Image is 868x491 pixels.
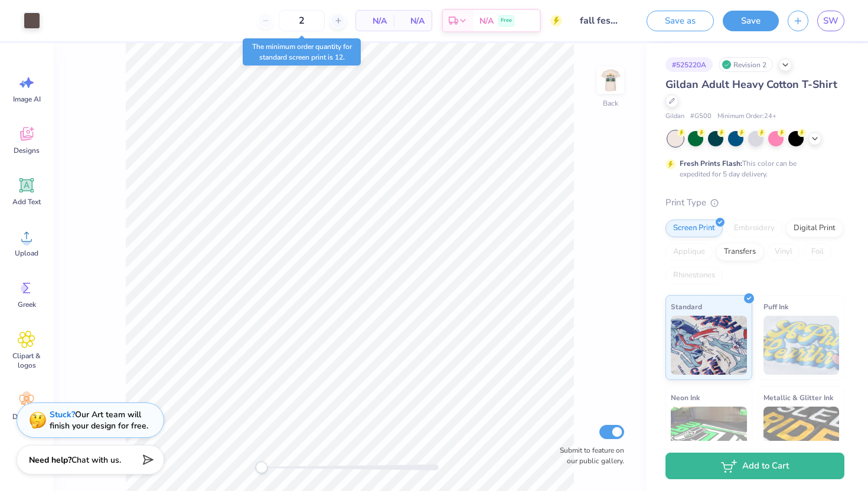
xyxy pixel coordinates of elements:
span: Metallic & Glitter Ink [763,391,833,404]
a: SW [817,11,844,31]
span: # G500 [690,112,712,122]
div: Vinyl [767,243,800,261]
span: Add Text [12,197,41,207]
span: Designs [14,146,40,155]
button: Add to Cart [665,453,844,479]
div: Rhinestones [665,267,723,284]
span: Puff Ink [763,300,788,313]
div: Our Art team will finish your design for free. [50,409,148,431]
img: Neon Ink [671,407,747,466]
span: Chat with us. [71,454,121,466]
img: Metallic & Glitter Ink [763,407,840,466]
div: Embroidery [726,220,782,237]
span: Neon Ink [671,391,700,404]
div: Accessibility label [256,461,267,473]
span: N/A [401,15,425,27]
label: Submit to feature on our public gallery. [553,445,624,466]
span: Free [501,17,512,25]
div: Revision 2 [719,57,773,72]
span: Gildan Adult Heavy Cotton T-Shirt [665,77,837,91]
span: Gildan [665,112,684,122]
div: The minimum order quantity for standard screen print is 12. [243,38,361,66]
span: Image AI [13,94,41,104]
div: Transfers [716,243,763,261]
input: Untitled Design [571,9,629,32]
span: Decorate [12,412,41,421]
strong: Fresh Prints Flash: [680,159,742,168]
span: Upload [15,248,38,258]
img: Standard [671,316,747,375]
div: # 525220A [665,57,713,72]
span: N/A [363,15,387,27]
div: This color can be expedited for 5 day delivery. [680,158,825,179]
span: Greek [18,300,36,309]
img: Back [599,68,622,92]
strong: Stuck? [50,409,75,420]
div: Screen Print [665,220,723,237]
div: Digital Print [786,220,843,237]
span: SW [823,14,838,28]
div: Applique [665,243,713,261]
div: Print Type [665,196,844,210]
button: Save as [647,11,714,31]
span: Minimum Order: 24 + [717,112,776,122]
span: Standard [671,300,702,313]
button: Save [723,11,779,31]
strong: Need help? [29,454,71,466]
span: Clipart & logos [7,351,46,370]
div: Back [603,98,618,109]
div: Foil [804,243,831,261]
input: – – [279,10,325,31]
span: N/A [479,15,494,27]
img: Puff Ink [763,316,840,375]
